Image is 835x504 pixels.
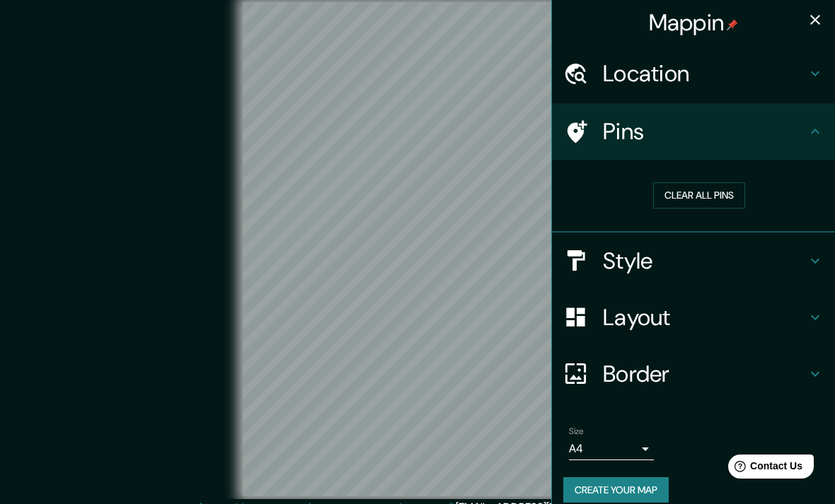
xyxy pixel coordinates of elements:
button: Clear all pins [653,182,745,209]
canvas: Map [243,2,592,496]
h4: Border [603,360,807,388]
h4: Mappin [649,8,739,37]
div: Border [552,346,835,402]
h4: Layout [603,303,807,332]
h4: Pins [603,117,807,146]
iframe: Help widget launcher [709,449,819,488]
div: Pins [552,103,835,160]
div: Location [552,45,835,102]
div: Layout [552,289,835,346]
label: Size [569,425,584,437]
div: Style [552,233,835,289]
img: pin-icon.png [727,19,738,30]
h4: Style [603,247,807,275]
button: Create your map [563,477,669,503]
h4: Location [603,59,807,88]
div: A4 [569,438,654,460]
